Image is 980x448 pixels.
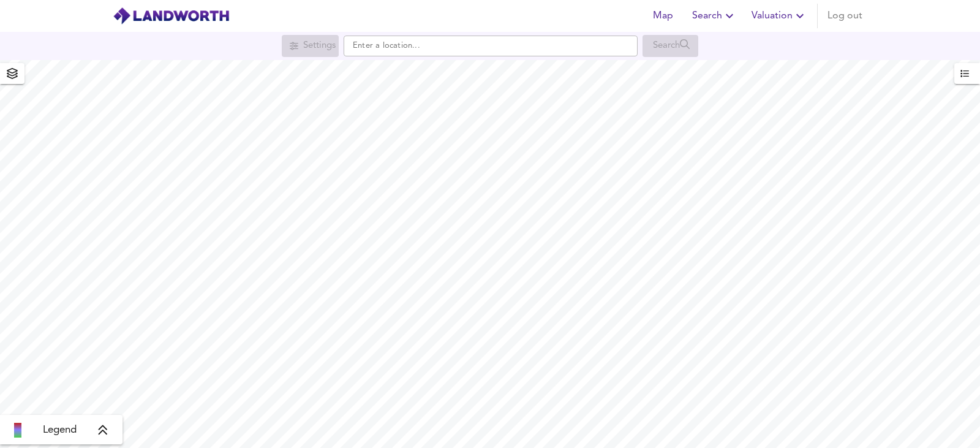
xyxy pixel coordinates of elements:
[344,36,638,56] input: Enter a location...
[747,4,812,28] button: Valuation
[827,7,862,25] span: Log out
[643,35,698,57] div: Search for a location first or explore the map
[687,4,742,28] button: Search
[113,7,230,25] img: logo
[43,423,77,438] span: Legend
[752,7,807,25] span: Valuation
[648,7,677,25] span: Map
[692,7,737,25] span: Search
[823,4,867,28] button: Log out
[282,35,339,57] div: Search for a location first or explore the map
[643,4,682,28] button: Map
